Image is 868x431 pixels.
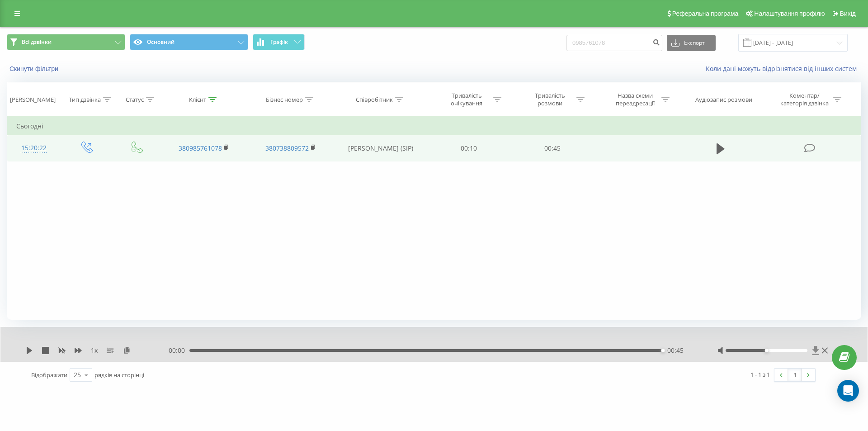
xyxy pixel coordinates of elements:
div: Тривалість очікування [443,92,491,107]
span: Відображати [31,371,67,379]
div: 25 [74,370,81,379]
input: Пошук за номером [566,35,662,51]
button: Графік [253,34,305,50]
div: Open Intercom Messenger [837,380,859,402]
div: Коментар/категорія дзвінка [778,92,831,107]
button: Основний [130,34,248,50]
div: Accessibility label [764,349,768,352]
button: Експорт [667,35,716,51]
div: Клієнт [189,96,206,104]
button: Всі дзвінки [7,34,125,50]
a: Коли дані можуть відрізнятися вiд інших систем [706,64,861,73]
td: [PERSON_NAME] (SIP) [334,135,427,161]
div: 15:20:22 [16,139,52,157]
span: рядків на сторінці [94,371,144,379]
div: [PERSON_NAME] [10,96,56,104]
div: Аудіозапис розмови [695,96,752,104]
div: 1 - 1 з 1 [750,370,770,379]
div: Accessibility label [661,349,665,352]
span: Реферальна програма [672,10,739,17]
td: 00:45 [510,135,594,161]
span: Налаштування профілю [754,10,825,17]
span: Графік [270,39,288,45]
button: Скинути фільтри [7,65,63,73]
div: Тривалість розмови [526,92,574,107]
a: 1 [788,369,802,381]
span: Всі дзвінки [22,38,52,46]
div: Бізнес номер [266,96,303,104]
span: 00:45 [667,346,684,355]
span: 1 x [91,346,98,355]
a: 380985761078 [179,144,222,152]
span: 00:00 [169,346,189,355]
div: Статус [126,96,144,104]
div: Співробітник [356,96,393,104]
td: 00:10 [427,135,510,161]
td: Сьогодні [7,117,861,135]
span: Вихід [840,10,856,17]
div: Назва схеми переадресації [611,92,659,107]
a: 380738809572 [265,144,309,152]
div: Тип дзвінка [69,96,101,104]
